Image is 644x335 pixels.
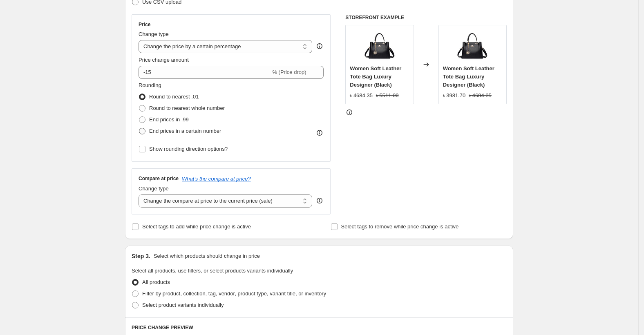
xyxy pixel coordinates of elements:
[142,302,224,308] span: Select product variants individually
[142,279,170,285] span: All products
[139,185,169,192] span: Change type
[139,31,169,37] span: Change type
[149,105,225,111] span: Round to nearest whole number
[149,116,189,123] span: End prices in .99
[149,146,228,152] span: Show rounding direction options?
[363,29,396,62] img: 6c54da93d07898beb17f1021f4b04020_80x.jpg
[149,128,221,134] span: End prices in a certain number
[139,175,179,182] h3: Compare at price
[341,223,459,230] span: Select tags to remove while price change is active
[132,268,293,274] span: Select all products, use filters, or select products variants individually
[350,92,373,100] div: ৳ 4684.35
[142,223,251,230] span: Select tags to add while price change is active
[154,252,260,260] p: Select which products should change in price
[443,65,494,88] span: Women Soft Leather Tote Bag Luxury Designer (Black)
[139,21,150,28] h3: Price
[443,92,466,100] div: ৳ 3981.70
[149,94,199,100] span: Round to nearest .01
[315,197,324,205] div: help
[139,57,189,63] span: Price change amount
[139,82,161,88] span: Rounding
[182,176,251,182] button: What's the compare at price?
[345,14,507,21] h6: STOREFRONT EXAMPLE
[139,66,271,79] input: -15
[132,252,150,260] h2: Step 3.
[350,65,401,88] span: Women Soft Leather Tote Bag Luxury Designer (Black)
[315,42,324,50] div: help
[376,92,399,100] strike: ৳ 5511.00
[132,324,507,331] h6: PRICE CHANGE PREVIEW
[469,92,492,100] strike: ৳ 4684.35
[272,69,306,75] span: % (Price drop)
[456,29,489,62] img: 6c54da93d07898beb17f1021f4b04020_80x.jpg
[142,290,326,297] span: Filter by product, collection, tag, vendor, product type, variant title, or inventory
